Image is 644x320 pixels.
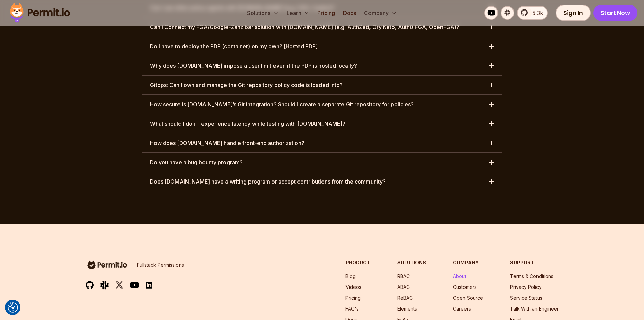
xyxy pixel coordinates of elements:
h3: Product [345,259,370,266]
img: linkedin [146,281,152,289]
a: Customers [453,284,477,290]
a: Open Source [453,295,483,301]
button: Why does [DOMAIN_NAME] impose a user limit even if the PDP is hosted locally? [142,56,502,75]
button: What should I do if I experience latency while testing with [DOMAIN_NAME]? [142,114,502,133]
a: Privacy Policy [510,284,542,290]
h3: Company [453,259,483,266]
img: Permit logo [7,1,73,24]
a: ReBAC [397,295,413,301]
h3: Solutions [397,259,426,266]
h3: Do I have to deploy the PDP (container) on my own? [Hosted PDP] [150,42,318,50]
h3: How does [DOMAIN_NAME] handle front-end authorization? [150,139,304,147]
h3: Do you have a bug bounty program? [150,158,243,166]
img: github [86,281,94,290]
button: Does [DOMAIN_NAME] have a writing program or accept contributions from the community? [142,172,502,191]
a: FAQ's [345,306,359,312]
a: Docs [340,6,359,20]
img: Revisit consent button [8,302,18,313]
a: Careers [453,306,471,312]
a: Talk With an Engineer [510,306,559,312]
img: youtube [130,281,139,289]
button: Consent Preferences [8,302,18,313]
a: RBAC [397,273,410,279]
img: twitter [115,281,123,289]
a: Pricing [345,295,361,301]
a: ABAC [397,284,410,290]
a: Start Now [593,5,638,21]
a: 5.3k [517,6,548,20]
button: Can I Connect my FGA/Google-Zanzibar solution with [DOMAIN_NAME] (e.g. AuthZed, Ory Keto, Auth0 F... [142,18,502,37]
button: Solutions [244,6,281,20]
a: Blog [345,273,356,279]
button: Learn [284,6,312,20]
h3: How secure is [DOMAIN_NAME]’s Git integration? Should I create a separate Git repository for poli... [150,100,414,108]
a: Service Status [510,295,542,301]
a: Elements [397,306,417,312]
h3: Can I Connect my FGA/Google-Zanzibar solution with [DOMAIN_NAME] (e.g. AuthZed, Ory Keto, Auth0 F... [150,23,459,31]
button: How secure is [DOMAIN_NAME]’s Git integration? Should I create a separate Git repository for poli... [142,95,502,114]
a: About [453,273,466,279]
button: Do I have to deploy the PDP (container) on my own? [Hosted PDP] [142,37,502,56]
a: Terms & Conditions [510,273,553,279]
p: Fullstack Permissions [137,262,184,269]
button: How does [DOMAIN_NAME] handle front-end authorization? [142,133,502,152]
h3: Gitops: Can I own and manage the Git repository policy code is loaded into? [150,81,343,89]
a: Pricing [315,6,338,20]
h3: What should I do if I experience latency while testing with [DOMAIN_NAME]? [150,120,345,128]
a: Videos [345,284,361,290]
button: Company [361,6,400,20]
h3: Does [DOMAIN_NAME] have a writing program or accept contributions from the community? [150,177,386,186]
a: Sign In [556,5,591,21]
span: 5.3k [528,9,543,17]
img: logo [86,259,129,270]
button: Do you have a bug bounty program? [142,153,502,172]
h3: Why does [DOMAIN_NAME] impose a user limit even if the PDP is hosted locally? [150,62,357,70]
img: slack [100,280,109,290]
h3: Support [510,259,559,266]
button: Gitops: Can I own and manage the Git repository policy code is loaded into? [142,76,502,94]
